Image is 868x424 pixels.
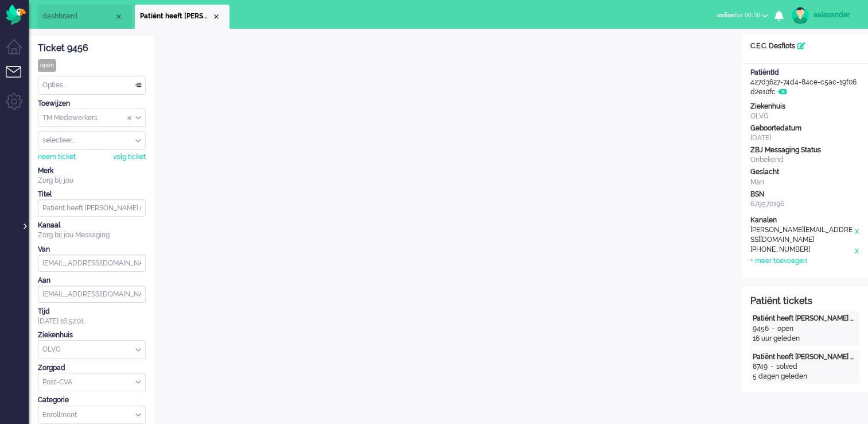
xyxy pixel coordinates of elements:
[750,124,859,133] div: Geboortedatum
[750,215,859,225] div: Kanalen
[37,5,132,29] li: Dashboard
[750,155,859,165] div: Onbekend
[38,395,146,405] div: Categorie
[753,362,768,372] div: 8749
[753,372,857,381] div: 5 dagen geleden
[38,99,146,109] div: Toewijzen
[38,221,146,230] div: Kanaal
[750,190,859,199] div: BSN
[6,7,26,16] a: Omnidesk
[38,131,146,150] div: Assign User
[750,199,859,209] div: 679570196
[854,225,859,245] div: x
[813,9,857,21] div: ealexander
[753,324,769,334] div: 9456
[38,109,146,128] div: Assign Group
[140,11,212,21] span: Patiënt heeft [PERSON_NAME] nog niet geactiveerd. Herinnering 3
[38,307,146,317] div: Tijd
[38,152,76,162] div: neem ticket
[750,225,854,245] div: [PERSON_NAME][EMAIL_ADDRESS][DOMAIN_NAME]
[38,245,146,255] div: Van
[38,307,146,326] div: [DATE] 16:52:01
[38,330,146,340] div: Ziekenhuis
[6,5,26,25] img: flow_omnibird.svg
[38,166,146,176] div: Merk
[750,145,859,155] div: ZBJ Messaging Status
[38,176,146,186] div: Zorg bij jou
[710,3,774,29] li: onlinefor 00:30
[769,324,777,334] div: -
[753,334,857,344] div: 16 uur geleden
[6,66,32,92] li: Tickets menu
[750,68,859,78] div: PatiëntId
[750,178,859,187] div: Man
[212,12,221,21] div: Close tab
[854,245,859,256] div: x
[768,362,776,372] div: -
[38,230,146,240] div: Zorg bij jou Messaging
[750,295,859,308] div: Patiënt tickets
[114,12,123,21] div: Close tab
[753,314,857,323] div: Patiënt heeft [PERSON_NAME] nog niet geactiveerd. Herinnering 3
[6,93,32,119] li: Admin menu
[38,276,146,286] div: Aan
[750,133,859,143] div: [DATE]
[750,167,859,177] div: Geslacht
[6,39,32,65] li: Dashboard menu
[750,102,859,111] div: Ziekenhuis
[38,42,146,55] div: Ticket 9456
[5,5,566,25] body: Rich Text Area. Press ALT-0 for help.
[135,5,229,29] li: 9456
[753,352,857,362] div: Patiënt heeft [PERSON_NAME] nog niet geactiveerd. Herinnering 2 (3)
[789,7,857,24] a: ealexander
[42,11,114,21] span: dashboard
[750,245,854,256] div: [PHONE_NUMBER]
[717,11,734,19] span: online
[750,111,859,121] div: OLVG
[38,190,146,199] div: Titel
[717,11,760,19] span: for 00:30
[742,41,868,51] div: C.E.C. Desflots
[38,59,56,72] div: open
[792,7,809,24] img: avatar
[776,362,797,372] div: solved
[38,363,146,373] div: Zorgpad
[113,152,146,162] div: volg ticket
[710,7,774,24] button: onlinefor 00:30
[750,256,807,266] div: + meer toevoegen
[742,68,868,97] div: 427d3627-74d4-84ce-c5ac-19f06d2e10fc
[777,324,793,334] div: open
